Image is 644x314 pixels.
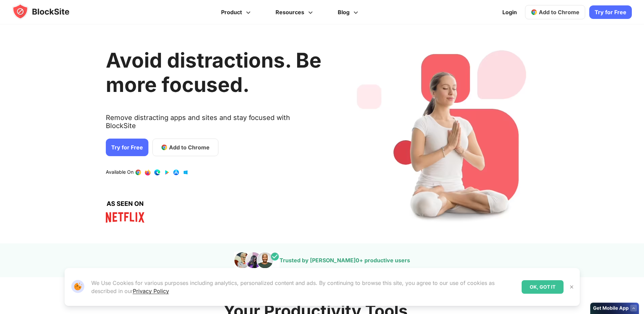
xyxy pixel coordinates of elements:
[280,257,410,264] text: Trusted by [PERSON_NAME] + productive users
[589,5,632,19] a: Try for Free
[152,139,218,156] a: Add to Chrome
[106,169,134,176] text: Available On
[234,252,280,269] img: pepole images
[356,257,359,264] span: 0
[169,143,210,151] span: Add to Chrome
[525,5,585,19] a: Add to Chrome
[91,279,516,295] p: We Use Cookies for various purposes including analytics, personalized content and ads. By continu...
[522,280,564,294] div: OK, GOT IT
[133,288,169,294] a: Privacy Policy
[569,284,574,290] img: Close
[539,9,579,16] span: Add to Chrome
[12,3,82,20] img: blocksite-icon.5d769676.svg
[531,9,538,16] img: chrome-icon.svg
[106,48,321,97] h1: Avoid distractions. Be more focused.
[567,283,576,291] button: Close
[106,139,148,156] a: Try for Free
[498,4,521,20] a: Login
[106,114,321,135] text: Remove distracting apps and sites and stay focused with BlockSite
